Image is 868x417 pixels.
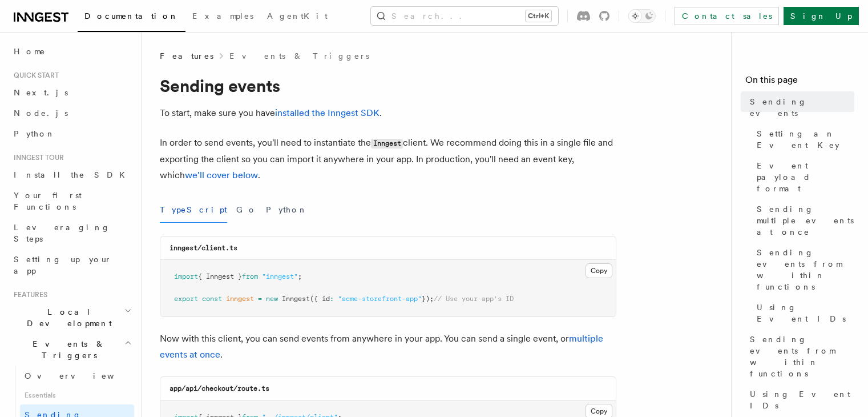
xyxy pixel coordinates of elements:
span: import [174,272,198,280]
span: Home [14,46,46,57]
span: Sending events from within functions [750,334,854,379]
a: we'll cover below [185,170,258,181]
a: Next.js [9,82,134,103]
button: TypeScript [160,197,227,223]
span: Quick start [9,71,59,80]
a: installed the Inngest SDK [275,107,380,118]
a: Python [9,123,134,144]
a: Sending events [745,91,854,123]
button: Events & Triggers [9,334,134,366]
a: Using Event IDs [752,297,854,329]
span: Next.js [14,88,68,97]
span: "acme-storefront-app" [338,295,422,303]
span: Node.js [14,109,68,118]
a: Your first Functions [9,185,134,217]
a: Leveraging Steps [9,217,134,249]
a: Event payload format [752,155,854,199]
span: = [258,295,262,303]
span: AgentKit [267,11,328,21]
span: Essentials [20,386,134,404]
span: "inngest" [262,272,298,280]
a: Setting an Event Key [752,123,854,155]
span: Features [9,290,47,299]
span: Install the SDK [14,170,132,179]
span: ({ id [310,295,330,303]
code: app/api/checkout/route.ts [169,384,269,392]
span: Inngest [282,295,310,303]
a: Sending multiple events at once [752,199,854,242]
a: Overview [20,366,134,386]
a: Home [9,41,134,62]
a: Sending events from within functions [752,242,854,297]
span: Event payload format [757,160,854,194]
span: from [242,272,258,280]
h1: Sending events [160,75,616,96]
a: Documentation [78,3,185,32]
span: Events & Triggers [9,338,124,361]
span: Sending multiple events at once [757,203,854,238]
span: Inngest tour [9,153,64,162]
button: Toggle dark mode [628,9,656,23]
button: Search...Ctrl+K [371,7,558,25]
button: Copy [586,263,612,278]
span: Using Event IDs [757,302,854,324]
button: Local Development [9,302,134,334]
button: Python [266,197,308,223]
span: new [266,295,278,303]
span: // Use your app's ID [434,295,514,303]
span: export [174,295,198,303]
span: Documentation [84,11,179,21]
span: Sending events from within functions [757,247,854,292]
a: Using Event IDs [745,384,854,416]
span: const [202,295,222,303]
span: Sending events [750,96,854,119]
h4: On this page [745,73,854,91]
a: Examples [185,3,260,31]
a: Node.js [9,103,134,123]
span: Setting an Event Key [757,128,854,151]
a: Contact sales [675,7,779,25]
span: Features [160,50,213,62]
a: multiple events at once [160,333,603,360]
span: Your first Functions [14,191,82,211]
code: Inngest [371,139,403,149]
a: Events & Triggers [229,50,369,62]
a: Sending events from within functions [745,329,854,384]
span: Overview [25,371,142,380]
span: inngest [226,295,254,303]
p: In order to send events, you'll need to instantiate the client. We recommend doing this in a sing... [160,135,616,183]
p: Now with this client, you can send events from anywhere in your app. You can send a single event,... [160,331,616,363]
code: inngest/client.ts [169,244,237,252]
span: : [330,295,334,303]
a: Setting up your app [9,249,134,281]
span: Local Development [9,306,124,329]
a: AgentKit [260,3,334,31]
kbd: Ctrl+K [526,10,551,22]
span: Using Event IDs [750,388,854,411]
p: To start, make sure you have . [160,105,616,121]
a: Install the SDK [9,165,134,185]
a: Sign Up [784,7,859,25]
span: { Inngest } [198,272,242,280]
span: Leveraging Steps [14,223,110,243]
span: Examples [192,11,253,21]
span: ; [298,272,302,280]
span: Setting up your app [14,255,112,275]
button: Go [236,197,257,223]
span: }); [422,295,434,303]
span: Python [14,129,55,138]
